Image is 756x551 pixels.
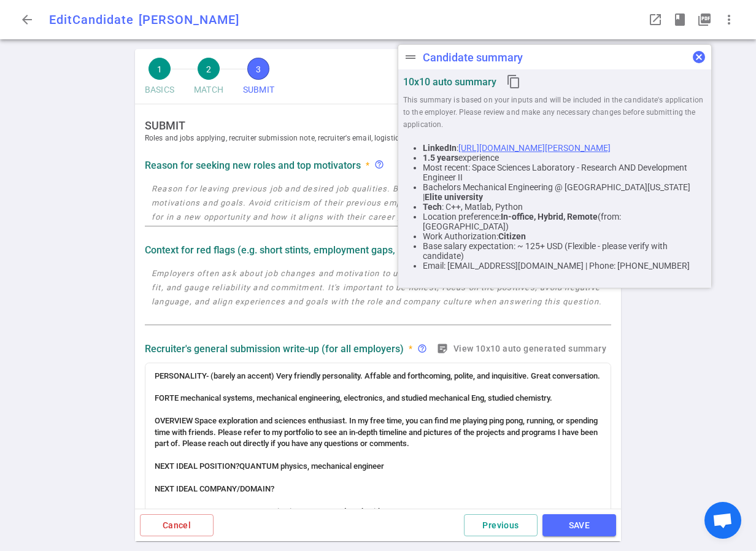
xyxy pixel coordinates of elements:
[722,12,736,27] span: more_vert
[140,514,214,537] button: Cancel
[148,58,171,80] span: 1
[140,54,179,104] button: 1BASICS
[155,461,384,471] span: NEXT IDEAL POSITION?QUANTUM physics, mechanical engineer
[155,371,600,380] span: PERSONALITY- (barely an accent) Very friendly personality. Affable and forthcoming, polite, and i...
[417,344,427,353] span: help_outline
[189,54,228,104] button: 2MATCH
[648,12,663,27] span: launch
[374,160,384,171] div: Reason for leaving previous job and desired job qualities. Be specific, positive, and honest abou...
[464,514,538,537] button: Previous
[697,12,712,27] i: picture_as_pdf
[155,393,552,403] span: FORTE mechanical systems, mechanical engineering, electronics, and studied mechanical Eng, studie...
[145,244,489,256] strong: Context for red flags (e.g. short stints, employment gaps, contracting background)
[704,502,741,539] a: Open chat
[49,12,134,27] span: Edit Candidate
[145,160,361,171] strong: Reason for seeking new roles and top motivators
[374,160,384,169] i: help_outline
[668,7,692,32] button: Open resume highlights in a popup
[643,7,668,32] button: Open LinkedIn as a popup
[155,416,600,448] span: OVERVIEW Space exploration and sciences enthusiast. In my free time, you can find me playing ping...
[673,12,687,27] span: book
[145,132,621,144] span: Roles and jobs applying, recruiter submission note, recruiter's email, logistics
[436,342,449,355] i: sticky_note_2
[542,514,616,537] button: SAVE
[155,507,382,516] span: NEXT CO SIZE – my current team size is 6-10 Eng. And work with
[247,58,269,80] span: 3
[139,12,239,27] span: [PERSON_NAME]
[692,7,717,32] button: Open PDF in a popup
[434,337,611,360] button: sticky_note_2View 10x10 auto generated summary
[198,58,220,80] span: 2
[145,343,404,355] strong: Recruiter's general submission write-up (for all employers)
[15,7,39,32] button: Go back
[155,484,274,493] span: NEXT IDEAL COMPANY/DOMAIN?
[194,80,223,100] span: MATCH
[145,80,174,100] span: BASICS
[145,119,621,132] strong: SUBMIT
[243,80,274,100] span: SUBMIT
[238,54,279,104] button: 3SUBMIT
[20,12,34,27] span: arrow_back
